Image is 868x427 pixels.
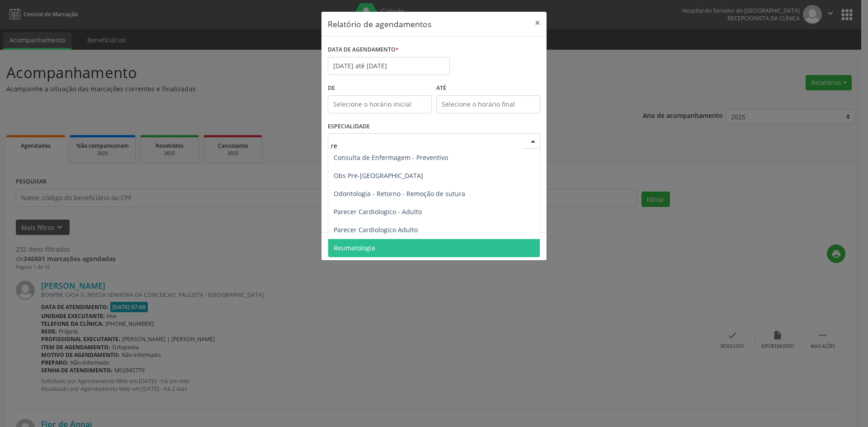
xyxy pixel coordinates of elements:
input: Selecione o horário inicial [328,95,432,113]
label: ATÉ [436,81,540,95]
input: Selecione o horário final [436,95,540,113]
input: Seleciona uma especialidade [331,136,522,155]
span: Parecer Cardiologico - Adulto [334,207,422,216]
label: De [328,81,432,95]
span: Reumatologia [334,244,375,252]
span: Parecer Cardiologico Adulto [334,225,418,234]
h5: Relatório de agendamentos [328,18,431,30]
span: Consulta de Enfermagem - Preventivo [334,153,448,162]
input: Selecione uma data ou intervalo [328,57,450,75]
label: DATA DE AGENDAMENTO [328,43,399,57]
span: Obs Pre-[GEOGRAPHIC_DATA] [334,171,423,180]
button: Close [528,12,547,34]
label: ESPECIALIDADE [328,120,370,134]
span: Odontologia - Retorno - Remoção de sutura [334,189,465,198]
